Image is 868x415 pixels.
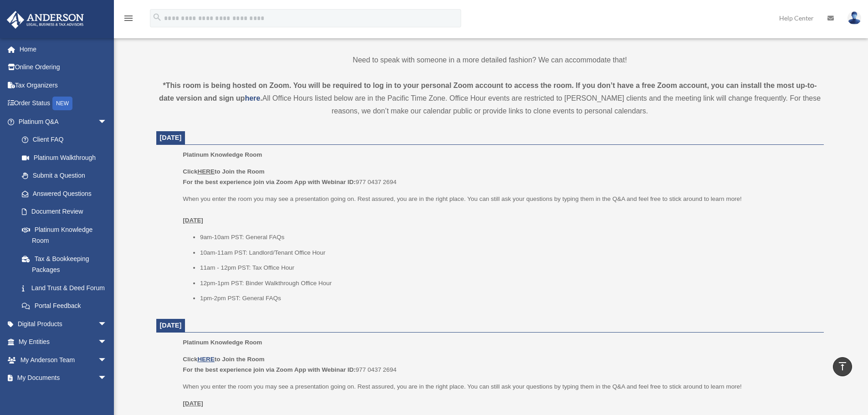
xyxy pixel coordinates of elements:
img: Anderson Advisors Platinum Portal [4,11,87,29]
p: When you enter the room you may see a presentation going on. Rest assured, you are in the right p... [183,381,817,392]
i: menu [123,13,134,24]
a: My Entitiesarrow_drop_down [6,333,121,351]
a: My Anderson Teamarrow_drop_down [6,351,121,369]
p: 977 0437 2694 [183,166,817,188]
a: Answered Questions [13,184,121,203]
div: All Office Hours listed below are in the Pacific Time Zone. Office Hour events are restricted to ... [156,79,824,118]
a: Land Trust & Deed Forum [13,279,121,297]
a: Platinum Q&Aarrow_drop_down [6,113,121,131]
strong: . [260,94,262,102]
a: My Documentsarrow_drop_down [6,369,121,387]
a: HERE [197,356,214,363]
strong: *This room is being hosted on Zoom. You will be required to log in to your personal Zoom account ... [159,82,817,102]
img: User Pic [847,11,861,25]
li: 12pm-1pm PST: Binder Walkthrough Office Hour [200,278,817,289]
li: 11am - 12pm PST: Tax Office Hour [200,262,817,273]
li: 10am-11am PST: Landlord/Tenant Office Hour [200,247,817,258]
li: 9am-10am PST: General FAQs [200,232,817,243]
b: For the best experience join via Zoom App with Webinar ID: [183,366,355,373]
span: [DATE] [160,134,182,141]
a: Order StatusNEW [6,94,121,113]
span: arrow_drop_down [98,351,116,369]
span: Platinum Knowledge Room [183,339,262,346]
a: Tax Organizers [6,76,121,94]
i: vertical_align_top [837,361,848,372]
p: 977 0437 2694 [183,354,817,375]
a: Client FAQ [13,131,121,149]
span: arrow_drop_down [98,315,116,333]
b: Click to Join the Room [183,356,264,363]
li: 1pm-2pm PST: General FAQs [200,293,817,304]
u: HERE [197,168,214,175]
a: vertical_align_top [833,357,852,376]
div: NEW [52,97,72,110]
a: Home [6,40,121,58]
span: arrow_drop_down [98,113,116,131]
span: arrow_drop_down [98,333,116,352]
a: Document Review [13,203,121,221]
a: Portal Feedback [13,297,121,315]
span: arrow_drop_down [98,369,116,388]
i: search [152,12,162,22]
span: [DATE] [160,322,182,329]
a: Platinum Knowledge Room [13,220,116,250]
p: When you enter the room you may see a presentation going on. Rest assured, you are in the right p... [183,194,817,226]
p: Need to speak with someone in a more detailed fashion? We can accommodate that! [156,54,824,67]
a: Digital Productsarrow_drop_down [6,315,121,333]
a: here [245,94,260,102]
a: Submit a Question [13,167,121,185]
u: [DATE] [183,217,203,224]
a: Tax & Bookkeeping Packages [13,250,121,279]
span: Platinum Knowledge Room [183,151,262,158]
a: Platinum Walkthrough [13,149,121,167]
a: Online Ordering [6,58,121,77]
b: Click to Join the Room [183,168,264,175]
a: menu [123,16,134,24]
b: For the best experience join via Zoom App with Webinar ID: [183,179,355,185]
u: [DATE] [183,400,203,407]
